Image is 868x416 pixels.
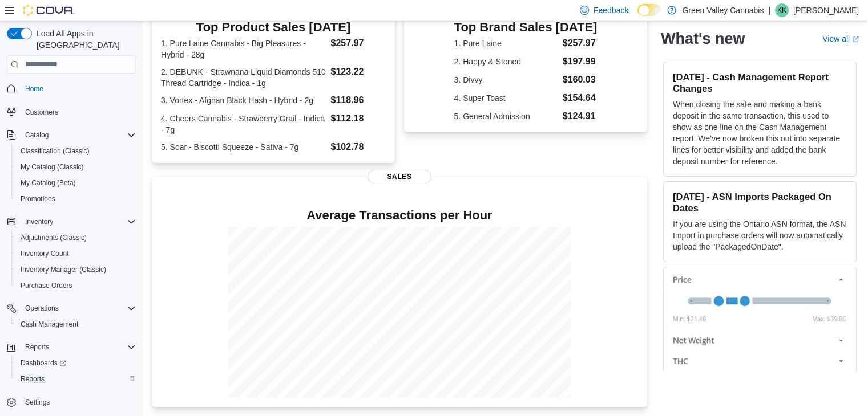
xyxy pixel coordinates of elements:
h3: [DATE] - Cash Management Report Changes [673,71,847,94]
a: Reports [16,372,49,386]
span: Reports [25,342,49,352]
span: Catalog [25,130,49,140]
a: Cash Management [16,317,83,331]
span: Operations [25,304,59,313]
span: My Catalog (Classic) [21,162,84,172]
button: Home [2,80,140,97]
dd: $112.18 [330,112,385,125]
span: Adjustments (Classic) [21,233,87,242]
span: Operations [21,301,136,315]
button: Reports [2,339,140,355]
button: My Catalog (Beta) [11,175,140,191]
a: My Catalog (Beta) [16,176,80,190]
button: My Catalog (Classic) [11,159,140,175]
span: Dashboards [16,356,136,370]
h3: Top Brand Sales [DATE] [454,21,597,34]
a: Dashboards [11,355,140,371]
dt: 1. Pure Laine [454,38,558,49]
span: Feedback [594,5,628,16]
h3: [DATE] - ASN Imports Packaged On Dates [673,191,847,214]
p: [PERSON_NAME] [793,3,859,17]
span: KK [777,3,786,17]
span: Inventory [21,215,136,229]
span: Catalog [21,128,136,142]
dd: $197.99 [563,55,597,68]
a: Classification (Classic) [16,144,94,158]
span: Customers [25,108,58,117]
dt: 5. General Admission [454,111,558,122]
span: Sales [368,170,431,183]
a: Inventory Manager (Classic) [16,263,111,276]
dt: 2. DEBUNK - Strawnana Liquid Diamonds 510 Thread Cartridge - Indica - 1g [161,66,326,89]
span: Customers [21,105,136,119]
dt: 4. Super Toast [454,92,558,104]
dt: 3. Divvy [454,74,558,85]
span: Classification (Classic) [16,144,136,158]
span: Inventory Manager (Classic) [16,263,136,276]
span: Inventory Count [21,249,69,258]
span: Load All Apps in [GEOGRAPHIC_DATA] [32,28,136,51]
span: Cash Management [16,317,136,331]
p: | [768,3,770,17]
p: When closing the safe and making a bank deposit in the same transaction, this used to show as one... [673,99,847,167]
a: Inventory Count [16,247,74,260]
h4: Average Transactions per Hour [161,209,638,222]
span: My Catalog (Classic) [16,160,136,174]
button: Settings [2,394,140,410]
span: Promotions [16,192,136,206]
a: Purchase Orders [16,279,77,292]
button: Operations [2,300,140,316]
a: My Catalog (Classic) [16,160,88,174]
button: Customers [2,104,140,120]
button: Inventory Count [11,246,140,262]
span: Settings [25,398,50,407]
a: View allExternal link [822,34,859,43]
span: Reports [16,372,136,386]
span: Promotions [21,194,55,203]
span: Inventory Count [16,247,136,260]
p: If you are using the Ontario ASN format, the ASN Import in purchase orders will now automatically... [673,218,847,252]
button: Purchase Orders [11,278,140,293]
button: Inventory [2,214,140,230]
dd: $154.64 [563,91,597,105]
button: Promotions [11,191,140,207]
h3: Top Product Sales [DATE] [161,21,386,34]
dd: $257.97 [330,36,385,50]
button: Adjustments (Classic) [11,230,140,246]
svg: External link [852,36,859,43]
a: Promotions [16,192,60,206]
span: Inventory [25,217,53,226]
button: Operations [21,301,63,315]
span: Home [21,81,136,96]
a: Settings [21,395,54,409]
span: Dashboards [21,358,66,368]
dd: $102.78 [330,140,385,154]
span: Dark Mode [637,16,638,17]
button: Cash Management [11,316,140,332]
dt: 2. Happy & Stoned [454,56,558,67]
dd: $123.22 [330,65,385,79]
button: Inventory Manager (Classic) [11,262,140,278]
input: Dark Mode [637,4,661,16]
button: Classification (Classic) [11,143,140,159]
a: Dashboards [16,356,71,370]
button: Catalog [21,128,53,142]
dd: $160.03 [563,73,597,87]
dt: 4. Cheers Cannabis - Strawberry Grail - Indica - 7g [161,113,326,136]
span: Classification (Classic) [21,146,90,156]
button: Catalog [2,127,140,143]
span: Settings [21,395,136,409]
dd: $124.91 [563,109,597,123]
span: Reports [21,374,45,384]
span: Adjustments (Classic) [16,231,136,244]
span: Cash Management [21,320,78,329]
span: My Catalog (Beta) [16,176,136,190]
dt: 1. Pure Laine Cannabis - Big Pleasures - Hybrid - 28g [161,38,326,60]
a: Adjustments (Classic) [16,231,91,244]
h2: What's new [661,30,745,48]
dd: $118.96 [330,93,385,107]
span: Reports [21,340,136,354]
div: Katie Kerr [775,3,789,17]
span: Home [25,84,43,93]
dd: $257.97 [563,36,597,50]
